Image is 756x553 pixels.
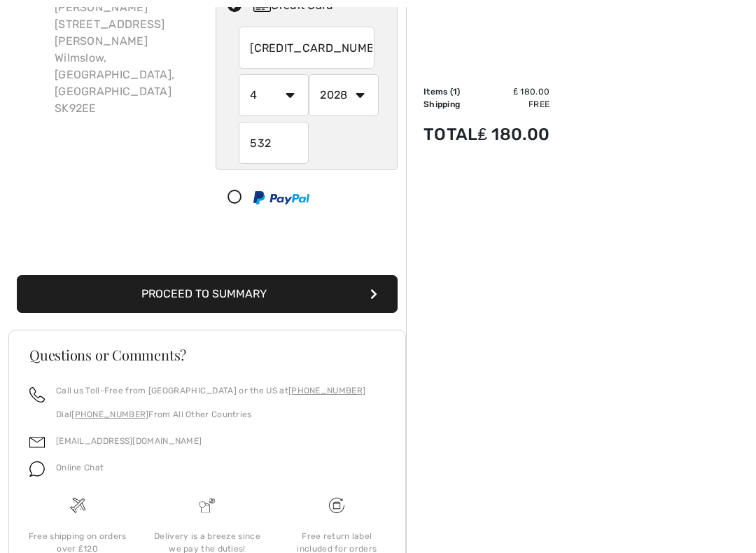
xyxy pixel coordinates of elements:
[29,435,45,450] img: email
[453,87,457,97] span: 1
[329,498,344,513] img: Free shipping on orders over &#8356;120
[56,436,202,446] a: [EMAIL_ADDRESS][DOMAIN_NAME]
[199,498,215,513] img: Delivery is a breeze since we pay the duties!
[17,275,398,313] button: Proceed to Summary
[288,386,365,395] a: [PHONE_NUMBER]
[423,85,478,98] td: Items ( )
[29,348,385,362] h3: Questions or Comments?
[423,98,478,111] td: Shipping
[29,387,45,402] img: call
[478,111,550,158] td: ₤ 180.00
[70,498,85,513] img: Free shipping on orders over &#8356;120
[423,111,478,158] td: Total
[253,191,309,204] img: PayPal
[56,463,104,472] span: Online Chat
[478,98,550,111] td: Free
[29,461,45,477] img: chat
[56,408,365,421] p: Dial From All Other Countries
[71,409,148,419] a: [PHONE_NUMBER]
[478,85,550,98] td: ₤ 180.00
[239,27,374,69] input: Card number
[56,384,365,397] p: Call us Toll-Free from [GEOGRAPHIC_DATA] or the US at
[239,122,309,164] input: CVD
